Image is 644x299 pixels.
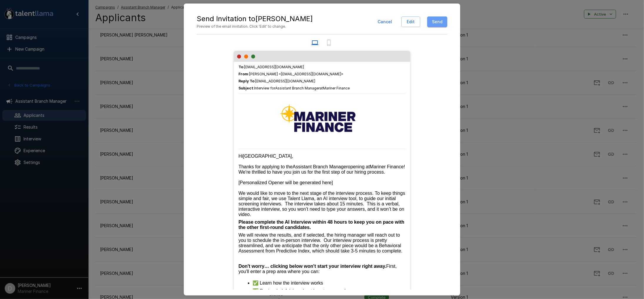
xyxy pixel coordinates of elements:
[238,180,333,185] span: [Personalized Opener will be generated here]
[427,16,447,27] button: Send
[238,220,406,230] strong: Please complete the AI Interview within 48 hours to keep you on pace with the other first-round c...
[197,24,313,29] span: Preview of the email invitation. Click 'Edit' to change.
[238,154,243,159] span: Hi
[238,232,403,253] span: We will review the results, and if selected, the hiring manager will reach out to you to schedule...
[275,86,320,90] span: Assistant Branch Manager
[238,191,406,217] span: We would like to move to the next stage of the interview process. To keep things simple and fair,...
[238,79,254,83] b: Reply To
[320,86,323,90] span: at
[238,85,350,91] span: :
[348,164,370,169] span: opening at
[253,280,323,285] span: ✅ Learn how the interview works
[292,154,293,159] span: ,
[197,14,313,24] h5: Send Invitation to [PERSON_NAME]
[293,164,348,169] span: Assistant Branch Manager
[238,100,406,142] img: Talent Llama
[253,288,346,293] span: ✅ Review helpful tips about how to respond
[238,164,406,175] span: ! We're thrilled to have you join us for the first step of our hiring process.
[238,164,293,169] span: Thanks for applying to the
[238,65,243,69] b: To
[401,16,420,27] button: Edit
[243,154,292,159] span: [GEOGRAPHIC_DATA]
[238,264,386,269] strong: Don't worry… clicking below won't start your interview right away.
[375,16,394,27] button: Cancel
[238,78,406,84] span: : [EMAIL_ADDRESS][DOMAIN_NAME]
[370,164,404,169] span: Mariner Finance
[238,64,406,70] span: : [EMAIL_ADDRESS][DOMAIN_NAME]
[238,71,343,77] span: : [PERSON_NAME] <[EMAIL_ADDRESS][DOMAIN_NAME]>
[323,86,350,90] span: Mariner Finance
[238,264,398,274] span: First, you'll enter a prep area where you can:
[254,86,275,90] span: Interview for
[238,72,248,76] b: From
[238,86,253,90] b: Subject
